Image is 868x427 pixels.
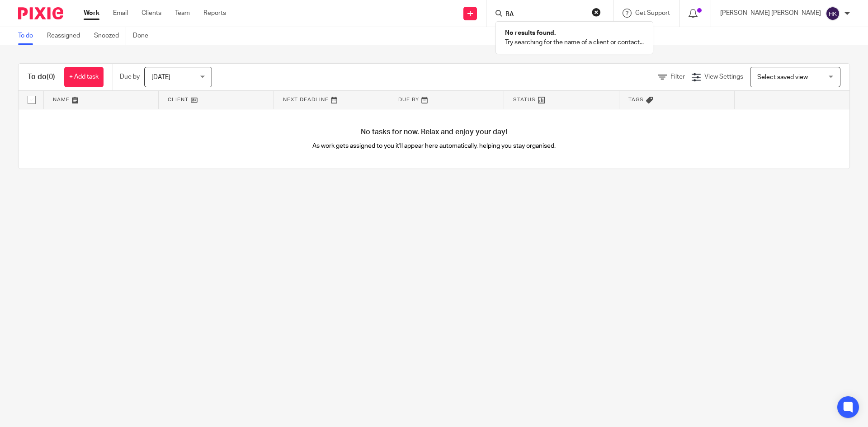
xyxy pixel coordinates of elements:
[113,9,128,18] a: Email
[94,27,126,45] a: Snoozed
[635,10,670,16] span: Get Support
[720,9,821,18] p: [PERSON_NAME] [PERSON_NAME]
[505,11,586,19] input: Search
[203,9,226,18] a: Reports
[226,141,642,150] p: As work gets assigned to you it'll appear here automatically, helping you stay organised.
[28,72,55,82] h1: To do
[64,67,104,87] a: + Add task
[18,7,63,19] img: Pixie
[592,8,601,17] button: Clear
[142,9,161,18] a: Clients
[47,73,55,80] span: (0)
[18,27,40,45] a: To do
[47,27,87,45] a: Reassigned
[19,127,849,137] h4: No tasks for now. Relax and enjoy your day!
[175,9,190,18] a: Team
[757,74,808,80] span: Select saved view
[151,74,170,80] span: [DATE]
[704,74,743,80] span: View Settings
[133,27,155,45] a: Done
[670,74,685,80] span: Filter
[628,97,644,102] span: Tags
[84,9,99,18] a: Work
[826,6,840,21] img: svg%3E
[120,72,140,81] p: Due by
